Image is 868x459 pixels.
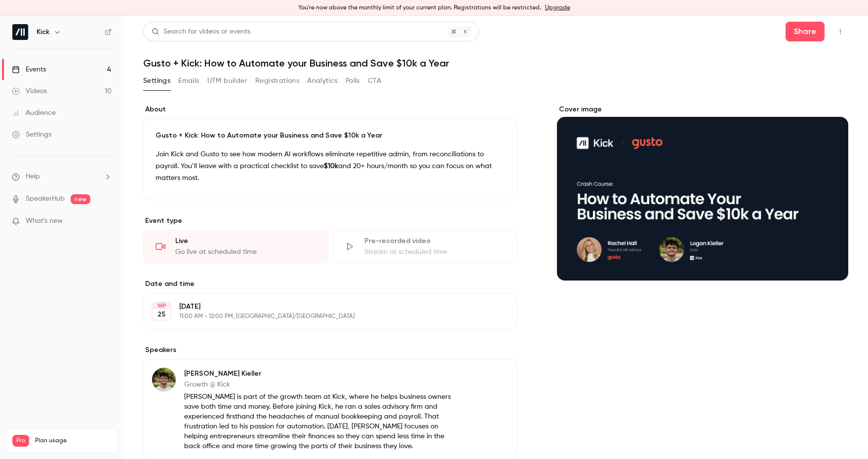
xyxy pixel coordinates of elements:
button: Registrations [255,73,299,89]
a: SpeakerHub [26,194,65,204]
p: 11:00 AM - 12:00 PM, [GEOGRAPHIC_DATA]/[GEOGRAPHIC_DATA] [179,313,465,320]
p: Join Kick and Gusto to see how modern AI workflows eliminate repetitive admin, from reconciliatio... [156,148,505,184]
label: Date and time [143,279,517,289]
a: Upgrade [545,4,570,12]
h1: Gusto + Kick: How to Automate your Business and Save $10k a Year [143,57,848,69]
span: new [71,194,90,204]
iframe: Noticeable Trigger [100,217,112,226]
label: Speakers [143,345,517,355]
p: [PERSON_NAME] Kieller [184,369,453,379]
div: Live [175,236,316,246]
div: LiveGo live at scheduled time [143,230,328,263]
div: Pre-recorded video [364,236,505,246]
div: Audience [12,108,56,118]
p: [DATE] [179,302,465,312]
button: Share [786,22,825,41]
strong: $10k [324,163,338,170]
button: Polls [346,73,360,89]
div: Go live at scheduled time [175,247,316,257]
div: Events [12,65,46,74]
p: Gusto + Kick: How to Automate your Business and Save $10k a Year [156,131,505,141]
label: About [143,105,517,114]
div: SEP [153,302,170,309]
button: UTM builder [207,73,247,89]
span: Plan usage [35,437,111,445]
span: Pro [12,435,29,447]
h6: Kick [37,27,49,37]
div: Search for videos or events [152,27,250,37]
img: Logan Kieller [152,368,176,391]
button: Emails [178,73,199,89]
img: Kick [12,24,28,40]
div: Stream at scheduled time [364,247,505,257]
button: Settings [143,73,170,89]
span: Help [26,172,40,182]
section: Cover image [557,105,848,281]
label: Cover image [557,105,848,114]
div: Settings [12,130,51,140]
button: CTA [368,73,381,89]
p: Event type [143,216,517,226]
p: Growth @ Kick [184,380,453,389]
p: [PERSON_NAME] is part of the growth team at Kick, where he helps business owners save both time a... [184,392,453,451]
span: What's new [26,216,63,226]
li: help-dropdown-opener [12,172,112,182]
div: Videos [12,86,47,96]
button: Analytics [307,73,338,89]
p: 25 [158,310,165,319]
div: Pre-recorded videoStream at scheduled time [332,230,517,263]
